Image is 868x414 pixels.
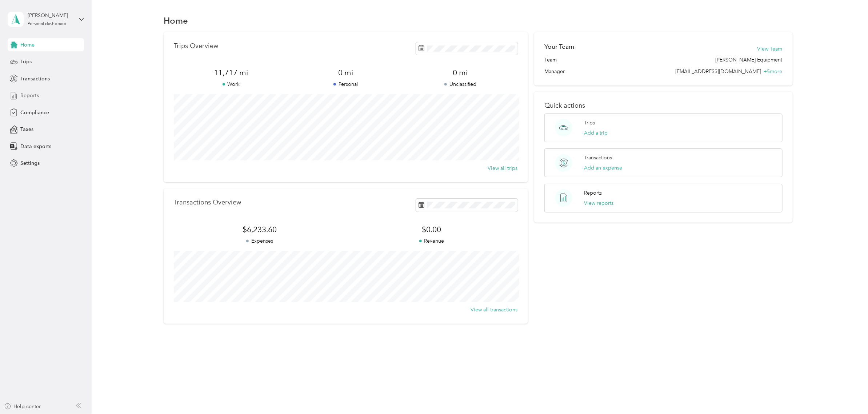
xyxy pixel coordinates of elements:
[584,129,608,137] button: Add a trip
[28,12,73,19] div: [PERSON_NAME]
[403,80,517,88] p: Unclassified
[20,109,49,116] span: Compliance
[20,126,33,133] span: Taxes
[584,199,614,207] button: View reports
[20,58,32,65] span: Trips
[676,68,761,75] span: [EMAIL_ADDRESS][DOMAIN_NAME]
[20,75,50,83] span: Transactions
[764,68,783,75] span: + 5 more
[174,80,288,88] p: Work
[757,45,783,53] button: View Team
[174,68,288,78] span: 11,717 mi
[716,56,783,64] span: [PERSON_NAME] Equipment
[288,80,403,88] p: Personal
[544,56,557,64] span: Team
[584,189,602,197] p: Reports
[4,403,41,410] button: Help center
[28,22,67,26] div: Personal dashboard
[346,237,518,245] p: Revenue
[544,42,574,51] h2: Your Team
[174,199,241,206] p: Transactions Overview
[827,373,868,414] iframe: Everlance-gr Chat Button Frame
[584,119,595,127] p: Trips
[20,159,40,167] span: Settings
[174,42,218,50] p: Trips Overview
[544,102,782,110] p: Quick actions
[346,224,518,235] span: $0.00
[20,41,35,49] span: Home
[544,68,565,75] span: Manager
[174,237,346,245] p: Expenses
[488,164,518,172] button: View all trips
[20,92,39,99] span: Reports
[584,154,612,162] p: Transactions
[403,68,517,78] span: 0 mi
[471,306,518,314] button: View all transactions
[174,224,346,235] span: $6,233.60
[288,68,403,78] span: 0 mi
[164,17,188,24] h1: Home
[584,164,623,172] button: Add an expense
[20,143,51,150] span: Data exports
